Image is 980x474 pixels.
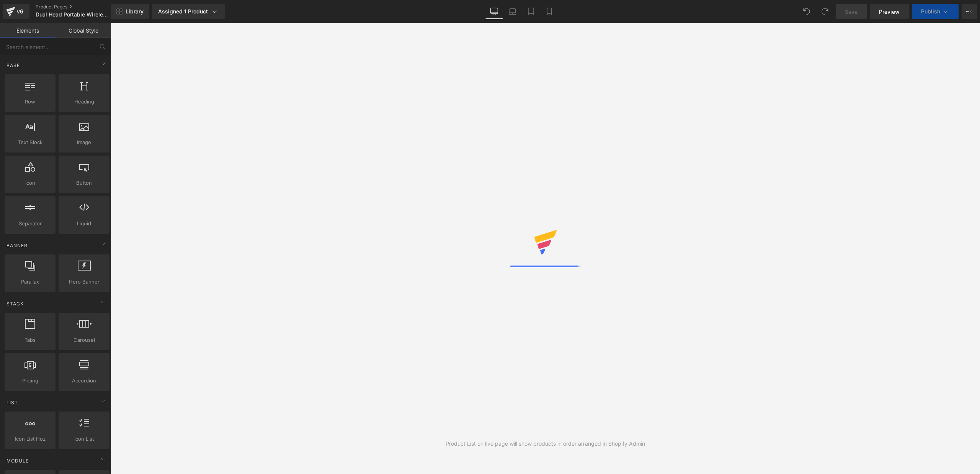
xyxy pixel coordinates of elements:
[3,4,29,19] a: v6
[503,4,522,19] a: Laptop
[61,138,107,146] span: Image
[446,440,645,448] div: Product List on live page will show products in order arranged in Shopify Admin
[912,4,959,19] button: Publish
[7,138,53,146] span: Text Block
[799,4,814,19] button: Undo
[7,220,53,228] span: Separator
[522,4,540,19] a: Tablet
[111,4,149,19] a: New Library
[6,300,24,307] span: Stack
[7,336,53,344] span: Tabs
[36,4,124,10] a: Product Pages
[817,4,833,19] button: Redo
[7,377,53,385] span: Pricing
[870,4,909,19] a: Preview
[962,4,977,19] button: More
[61,435,107,443] span: Icon List
[485,4,503,19] a: Desktop
[15,7,25,16] div: v6
[7,98,53,106] span: Row
[61,179,107,187] span: Button
[7,278,53,286] span: Parallax
[6,399,19,406] span: List
[6,62,21,69] span: Base
[158,8,219,15] div: Assigned 1 Product
[921,8,940,15] span: Publish
[879,8,900,16] span: Preview
[61,278,107,286] span: Hero Banner
[7,179,53,187] span: Icon
[61,220,107,228] span: Liquid
[6,457,29,464] span: Module
[61,336,107,344] span: Carousel
[540,4,559,19] a: Mobile
[61,377,107,385] span: Accordion
[36,11,109,18] span: Dual Head Portable Wireless Probe Color Doppler Ultrasound Scanner
[845,8,857,16] span: Save
[7,435,53,443] span: Icon List Hoz
[6,242,28,249] span: Banner
[61,98,107,106] span: Heading
[126,8,144,15] span: Library
[56,23,111,38] a: Global Style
